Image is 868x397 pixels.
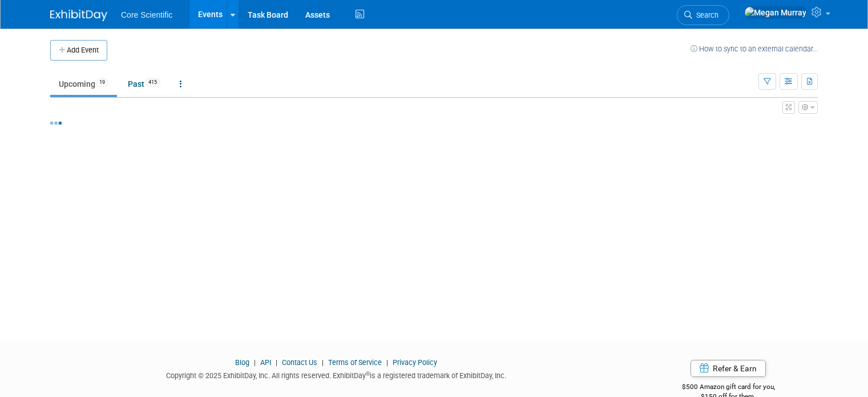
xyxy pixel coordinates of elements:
[50,40,107,61] button: Add Event
[393,358,437,367] a: Privacy Policy
[319,358,326,367] span: |
[691,360,766,377] a: Refer & Earn
[50,368,621,381] div: Copyright © 2025 ExhibitDay, Inc. All rights reserved. ExhibitDay is a registered trademark of Ex...
[691,45,818,53] a: How to sync to an external calendar...
[235,358,249,367] a: Blog
[96,78,108,87] span: 19
[328,358,382,367] a: Terms of Service
[50,73,117,95] a: Upcoming19
[50,122,62,125] img: loading...
[692,11,718,19] span: Search
[282,358,317,367] a: Contact Us
[50,10,107,21] img: ExhibitDay
[744,6,807,19] img: Megan Murray
[251,358,259,367] span: |
[145,78,160,87] span: 415
[677,5,729,25] a: Search
[383,358,391,367] span: |
[119,73,169,95] a: Past415
[273,358,280,367] span: |
[121,10,172,19] span: Core Scientific
[366,371,370,377] sup: ®
[260,358,271,367] a: API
